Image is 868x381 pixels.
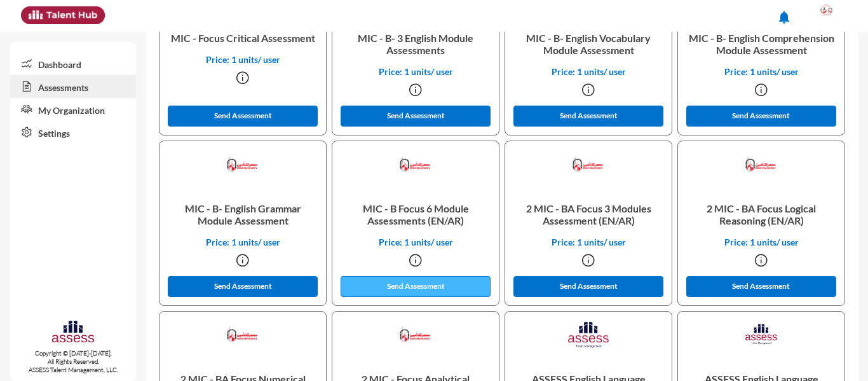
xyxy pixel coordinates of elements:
[168,106,318,127] button: Send Assessment
[10,52,136,75] a: Dashboard
[342,237,489,247] p: Price: 1 units/ user
[513,106,663,127] button: Send Assessment
[515,192,661,237] p: 2 MIC - BA Focus 3 Modules Assessment (EN/AR)
[10,98,136,121] a: My Organization
[688,192,834,237] p: 2 MIC - BA Focus Logical Reasoning (EN/AR)
[515,66,661,77] p: Price: 1 units/ user
[10,121,136,144] a: Settings
[688,22,834,66] p: MIC - B- English Comprehension Module Assessment
[10,349,136,374] p: Copyright © [DATE]-[DATE]. All Rights Reserved. ASSESS Talent Management, LLC.
[170,237,316,247] p: Price: 1 units/ user
[170,54,316,65] p: Price: 1 units/ user
[342,66,489,77] p: Price: 1 units/ user
[686,276,836,297] button: Send Assessment
[513,276,663,297] button: Send Assessment
[51,319,95,347] img: assesscompany-logo.png
[686,106,836,127] button: Send Assessment
[342,22,489,66] p: MIC - B- 3 English Module Assessments
[168,276,318,297] button: Send Assessment
[776,10,792,25] mat-icon: notifications
[341,276,491,297] button: Send Assessment
[688,237,834,247] p: Price: 1 units/ user
[515,22,661,66] p: MIC - B- English Vocabulary Module Assessment
[341,106,491,127] button: Send Assessment
[342,192,489,237] p: MIC - B Focus 6 Module Assessments (EN/AR)
[688,66,834,77] p: Price: 1 units/ user
[170,22,316,54] p: MIC - Focus Critical Assessment
[170,192,316,237] p: MIC - B- English Grammar Module Assessment
[515,237,661,247] p: Price: 1 units/ user
[10,75,136,98] a: Assessments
